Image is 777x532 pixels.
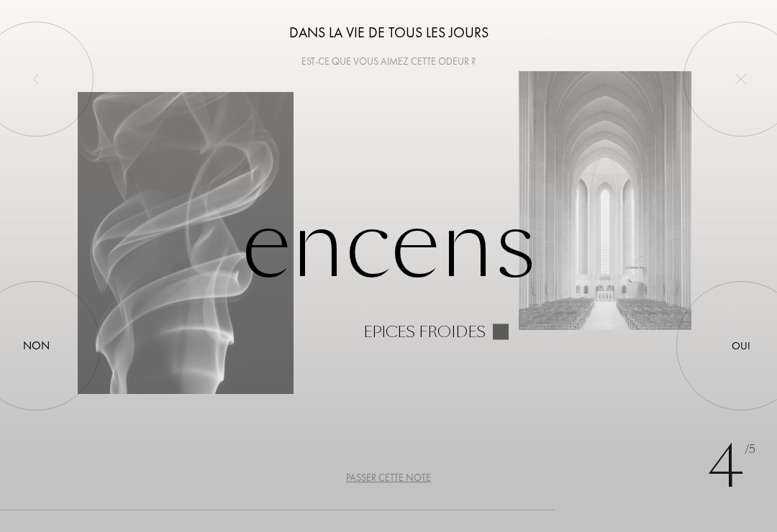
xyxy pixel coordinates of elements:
div: Passer cette note [346,470,431,485]
div: Oui [732,338,750,354]
div: Non [23,337,50,354]
img: left_onboard.svg [30,73,42,85]
div: Encens [78,193,699,340]
span: /5 [745,441,755,458]
div: 4 [707,424,755,510]
div: Epices froides [363,324,486,340]
img: quit_onboard.svg [735,73,747,85]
